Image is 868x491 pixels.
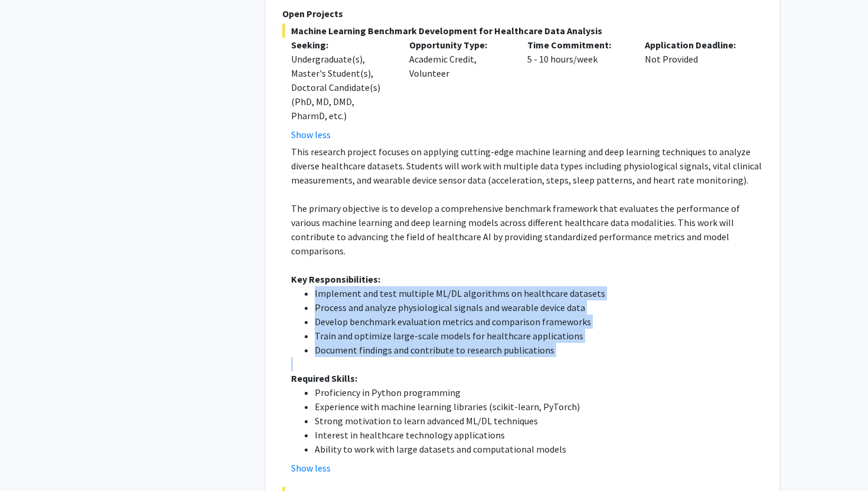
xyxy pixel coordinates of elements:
[282,24,763,38] span: Machine Learning Benchmark Development for Healthcare Data Analysis
[315,286,763,300] li: Implement and test multiple ML/DL algorithms on healthcare datasets
[400,38,518,142] div: Academic Credit, Volunteer
[291,38,391,52] p: Seeking:
[291,461,331,475] button: Show less
[315,442,763,456] li: Ability to work with large datasets and computational models
[315,428,763,442] li: Interest in healthcare technology applications
[636,38,754,142] div: Not Provided
[315,300,763,315] li: Process and analyze physiological signals and wearable device data
[291,145,763,187] p: This research project focuses on applying cutting-edge machine learning and deep learning techniq...
[409,38,510,52] p: Opportunity Type:
[9,438,50,482] iframe: Chat
[282,6,763,21] p: Open Projects
[645,38,745,52] p: Application Deadline:
[291,127,331,142] button: Show less
[291,52,391,123] div: Undergraduate(s), Master's Student(s), Doctoral Candidate(s) (PhD, MD, DMD, PharmD, etc.)
[315,343,763,357] li: Document findings and contribute to research publications
[518,38,637,142] div: 5 - 10 hours/week
[315,385,763,400] li: Proficiency in Python programming
[315,329,763,343] li: Train and optimize large-scale models for healthcare applications
[291,372,357,384] strong: Required Skills:
[527,38,628,52] p: Time Commitment:
[291,201,763,258] p: The primary objective is to develop a comprehensive benchmark framework that evaluates the perfor...
[315,414,763,428] li: Strong motivation to learn advanced ML/DL techniques
[315,400,763,414] li: Experience with machine learning libraries (scikit-learn, PyTorch)
[291,273,380,285] strong: Key Responsibilities:
[315,315,763,329] li: Develop benchmark evaluation metrics and comparison frameworks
